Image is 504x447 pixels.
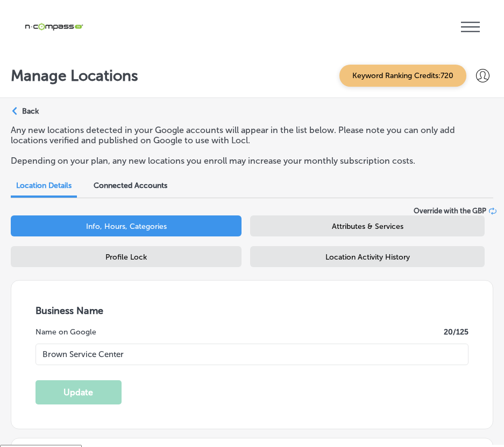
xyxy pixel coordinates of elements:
span: Keyword Ranking Credits: 720 [339,65,466,87]
p: Manage Locations [11,67,138,85]
label: Name on Google [36,327,96,337]
span: Location Activity History [325,253,410,262]
input: Enter Location Name [36,344,469,365]
p: Depending on your plan, any new locations you enroll may increase your monthly subscription costs. [11,156,493,166]
span: Info, Hours, Categories [86,222,167,231]
span: Attributes & Services [332,222,403,231]
button: Update [36,380,122,404]
label: 20 /125 [444,327,468,337]
span: Override with the GBP [414,207,486,215]
h3: Business Name [36,305,469,317]
span: Profile Lock [105,253,147,262]
p: Back [22,107,39,116]
img: 660ab0bf-5cc7-4cb8-ba1c-48b5ae0f18e60NCTV_CLogo_TV_Black_-500x88.png [24,22,83,32]
span: Connected Accounts [94,181,167,190]
p: Any new locations detected in your Google accounts will appear in the list below. Please note you... [11,125,493,145]
span: Location Details [16,181,72,190]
